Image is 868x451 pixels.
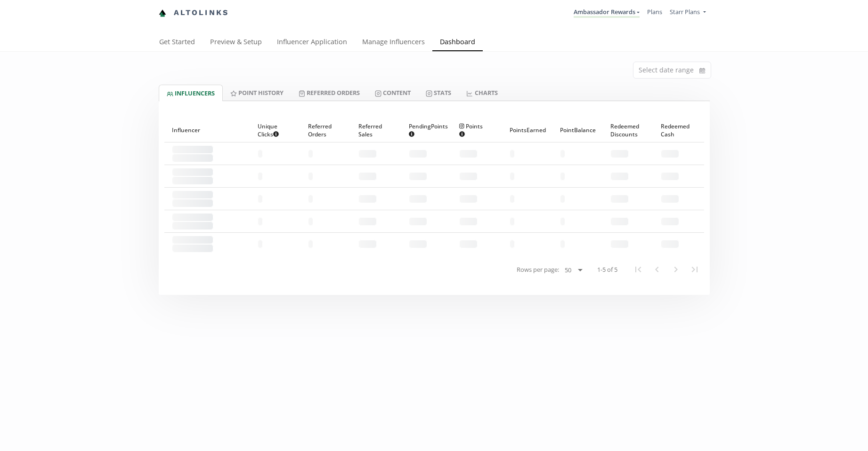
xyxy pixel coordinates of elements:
span: - - - - - - [409,172,427,181]
span: - - [258,172,263,181]
span: - - - - - - - - - - - - - [172,236,213,244]
span: - - - - - - [358,195,377,203]
span: - - - - - - [358,217,377,226]
span: - - - - - - [459,150,478,158]
span: - - [560,150,565,158]
span: - - - - - - [661,240,679,248]
span: - - - - - - [459,172,478,181]
span: - - - - - - [409,150,427,158]
a: Stats [418,85,459,101]
a: INFLUENCERS [159,85,223,101]
span: - - - - - - [409,240,427,248]
a: Content [367,85,418,101]
span: - - [258,195,263,203]
div: Influencer [172,118,243,142]
a: Get Started [152,33,203,52]
a: Plans [647,8,662,16]
span: - - - - - - - - - - - - - [172,190,213,199]
div: Point Balance [560,118,595,142]
button: Next Page [666,260,685,279]
span: - - [308,217,313,226]
div: Redeemed Cash [661,118,696,142]
span: - - - - - - [409,217,427,226]
span: - - - - - - [661,217,679,226]
span: - - [510,217,515,226]
div: Referred Orders [308,118,343,142]
span: - - [172,199,213,207]
span: - - [258,240,263,248]
span: - - - - - - [610,217,629,226]
span: - - [510,195,515,203]
span: - - [560,240,565,248]
span: - - - - - - - - - - - - - [172,145,213,154]
button: Previous Page [648,260,666,279]
a: Dashboard [432,33,483,52]
a: Referred Orders [291,85,367,101]
span: - - - - - - [459,195,478,203]
span: Pending Points [409,122,448,138]
a: Preview & Setup [203,33,269,52]
span: - - [560,195,565,203]
span: - - [258,150,263,158]
svg: calendar [699,66,705,75]
button: Last Page [685,260,704,279]
span: 1-5 of 5 [597,265,617,274]
span: Rows per page: [517,265,559,274]
span: - - - - - - [459,240,478,248]
img: favicon-32x32.png [159,9,166,17]
span: - - [560,172,565,181]
button: First Page [629,260,648,279]
a: Point HISTORY [223,85,291,101]
span: - - [510,240,515,248]
div: Redeemed Discounts [610,118,646,142]
span: - - [172,154,213,162]
span: - - [172,222,213,230]
span: - - - - - - [358,240,377,248]
span: - - [510,172,515,181]
span: - - - - - - - - - - - - - [172,168,213,176]
span: - - [172,244,213,253]
div: Points Earned [510,118,545,142]
span: - - - - - - [358,150,377,158]
span: - - - - - - [459,217,478,226]
span: - - - - - - [358,172,377,181]
span: - - [258,217,263,226]
span: - - - - - - [661,195,679,203]
span: - - - - - - [610,240,629,248]
select: Rows per page: [561,264,586,276]
span: - - [308,195,313,203]
span: Unique Clicks [258,122,285,138]
a: Ambassador Rewards [574,8,640,18]
span: Points [459,122,487,138]
span: - - [308,172,313,181]
span: - - [308,240,313,248]
span: - - [172,176,213,185]
a: Influencer Application [269,33,355,52]
div: Referred Sales [358,118,394,142]
span: - - - - - - [610,172,629,181]
span: - - [560,217,565,226]
span: - - - - - - [610,150,629,158]
span: - - [308,150,313,158]
span: - - - - - - [610,195,629,203]
span: - - - - - - [409,195,427,203]
span: - - - - - - [661,150,679,158]
a: Starr Plans [670,8,706,18]
a: Manage Influencers [355,33,432,52]
a: CHARTS [459,85,505,101]
span: Starr Plans [670,8,700,16]
span: - - [510,150,515,158]
span: - - - - - - [661,172,679,181]
a: Altolinks [159,5,229,21]
span: - - - - - - - - - - - - - [172,213,213,222]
